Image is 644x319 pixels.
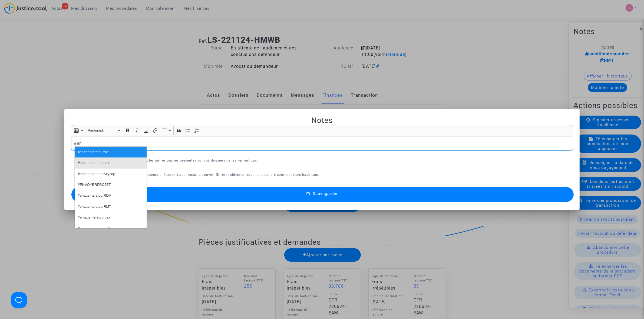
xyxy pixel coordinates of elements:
button: #enattenteretourpax [75,157,147,168]
button: #enattenteretourSkycop [75,169,147,179]
button: #enattenteretourcie [75,147,147,157]
span: #entattenteretourpax [78,214,110,221]
button: #ENVOYERPROJET [75,179,147,190]
iframe: Help Scout Beacon - Open [11,292,27,308]
button: #enattenteretourquittance [75,223,147,234]
span: Paragraph [88,127,116,134]
button: #enattenteretourRMT [75,201,147,212]
span: #enattenteretourpax [78,159,109,167]
button: Paragraph [85,126,123,135]
h2: Notes [71,116,573,125]
p: Ces notes ne sont visibles que par vous, les autres parties présentes sur vos dossiers ne les ver... [71,157,573,164]
div: Rich Text Editor, main [71,136,573,151]
span: #enattenteretourRDV [78,192,111,200]
span: #enattenteretourquittance [78,225,118,233]
span: #enattenteretourRMT [78,203,111,211]
button: #enattenteretourRDV [75,190,147,201]
span: #enattenteretourcie [78,148,108,156]
span: ? [73,159,75,162]
span: #ENVOYERPROJET [78,181,111,189]
span: Sauvegarder [313,191,338,196]
p: Vous pouvez utiliser des hashtags (par exemple: #urgent) pour ensuite pouvoir filtrer rapidement ... [71,172,573,178]
button: Sauvegarder [71,187,574,202]
span: #enattenteretourSkycop [78,170,115,178]
p: #en [74,140,570,147]
span: ? [73,173,75,176]
button: #entattenteretourpax [75,212,147,223]
div: Editor toolbar [71,125,573,136]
